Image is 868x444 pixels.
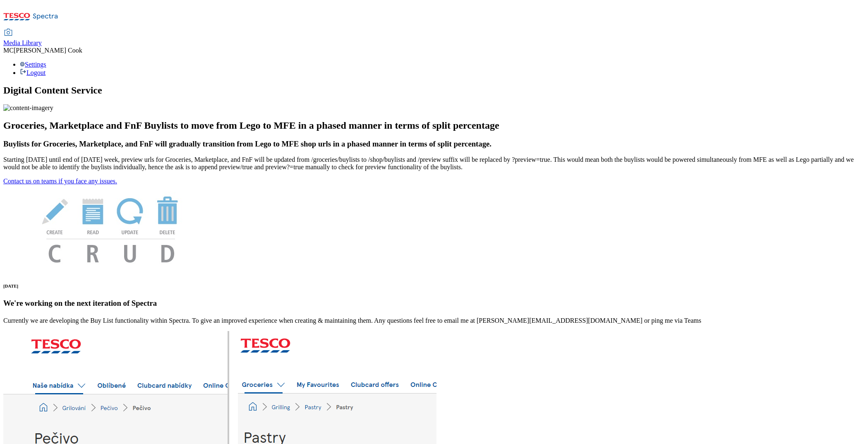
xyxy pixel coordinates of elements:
p: Currently we are developing the Buy List functionality within Spectra. To give an improved experi... [3,317,865,324]
h3: We're working on the next iteration of Spectra [3,299,865,308]
a: Contact us on teams if you face any issues. [3,178,117,185]
span: Media Library [3,39,42,46]
span: MC [3,47,14,54]
a: Media Library [3,29,42,47]
h6: [DATE] [3,283,865,288]
a: Settings [20,61,46,68]
a: Logout [20,69,46,76]
h3: Buylists for Groceries, Marketplace, and FnF will gradually transition from Lego to MFE shop urls... [3,139,865,149]
h2: Groceries, Marketplace and FnF Buylists to move from Lego to MFE in a phased manner in terms of s... [3,120,865,131]
p: Starting [DATE] until end of [DATE] week, preview urls for Groceries, Marketplace, and FnF will b... [3,156,865,171]
img: content-imagery [3,104,53,112]
span: [PERSON_NAME] Cook [14,47,82,54]
img: News Image [3,185,218,271]
h1: Digital Content Service [3,85,865,96]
